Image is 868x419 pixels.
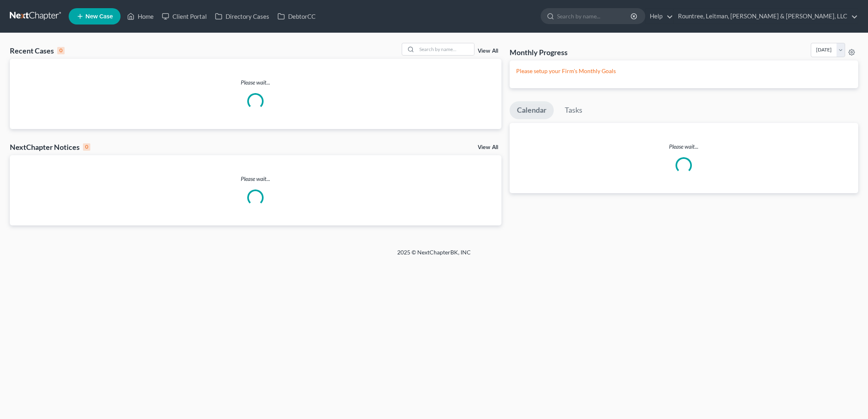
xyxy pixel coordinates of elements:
[123,9,158,24] a: Home
[10,142,90,152] div: NextChapter Notices
[478,48,498,54] a: View All
[10,78,501,87] p: Please wait...
[83,143,90,151] div: 0
[510,101,554,119] a: Calendar
[557,101,590,119] a: Tasks
[201,248,667,263] div: 2025 © NextChapterBK, INC
[57,47,65,54] div: 0
[417,43,474,55] input: Search by name...
[646,9,673,24] a: Help
[510,143,858,151] p: Please wait...
[516,67,852,75] p: Please setup your Firm's Monthly Goals
[557,9,632,24] input: Search by name...
[510,47,568,57] h3: Monthly Progress
[10,175,501,183] p: Please wait...
[273,9,320,24] a: DebtorCC
[211,9,273,24] a: Directory Cases
[158,9,211,24] a: Client Portal
[478,145,498,150] a: View All
[10,46,65,56] div: Recent Cases
[674,9,858,24] a: Rountree, Leitman, [PERSON_NAME] & [PERSON_NAME], LLC
[85,13,113,20] span: New Case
